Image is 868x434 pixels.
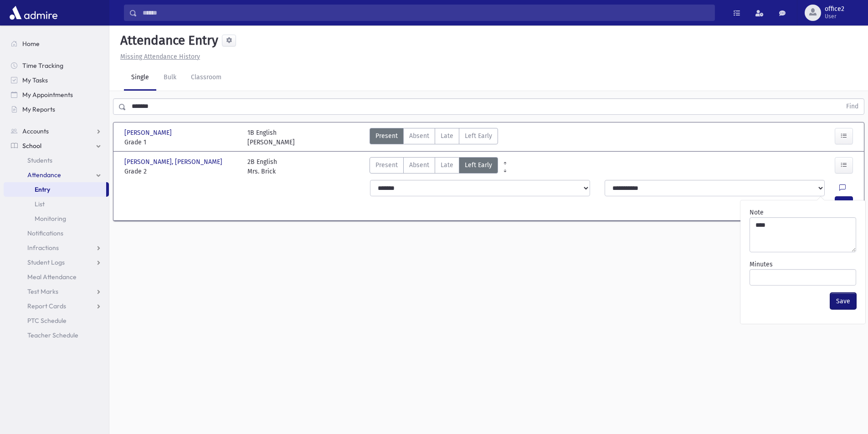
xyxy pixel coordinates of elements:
span: Student Logs [27,258,65,266]
span: Test Marks [27,287,58,296]
span: Absent [409,160,429,170]
div: 1B English [PERSON_NAME] [247,128,295,147]
span: My Appointments [22,91,73,99]
span: Grade 1 [124,138,238,147]
span: Teacher Schedule [27,331,78,339]
div: AttTypes [370,128,498,147]
span: School [22,142,41,150]
span: [PERSON_NAME], [PERSON_NAME] [124,157,224,167]
a: My Reports [4,102,109,117]
a: Single [124,65,156,91]
input: Search [137,5,714,21]
a: List [4,197,109,211]
a: My Tasks [4,73,109,87]
a: Time Tracking [4,58,109,73]
a: PTC Schedule [4,313,109,328]
span: Infractions [27,244,59,252]
a: Entry [4,182,106,197]
span: Accounts [22,127,49,135]
span: Absent [409,131,429,141]
span: List [35,200,45,208]
button: Save [830,293,856,309]
span: My Reports [22,105,55,113]
a: Missing Attendance History [117,53,200,61]
a: Classroom [184,65,229,91]
span: Home [22,40,40,48]
a: Monitoring [4,211,109,226]
span: Present [375,131,398,141]
span: Late [441,131,453,141]
span: Left Early [465,160,492,170]
a: Test Marks [4,284,109,299]
button: Find [841,99,864,114]
span: Late [441,160,453,170]
span: Monitoring [35,214,66,223]
span: Time Tracking [22,61,63,70]
span: Meal Attendance [27,273,77,281]
a: Home [4,36,109,51]
a: Accounts [4,124,109,138]
u: Missing Attendance History [120,53,200,61]
a: Notifications [4,226,109,240]
span: office2 [825,5,844,13]
a: My Appointments [4,87,109,102]
a: Infractions [4,240,109,255]
div: AttTypes [370,157,498,176]
span: User [825,13,844,20]
span: Present [375,160,398,170]
a: School [4,138,109,153]
label: Minutes [750,260,773,269]
span: PTC Schedule [27,317,67,325]
a: Report Cards [4,299,109,313]
span: Grade 2 [124,167,238,176]
span: Left Early [465,131,492,141]
a: Attendance [4,168,109,182]
span: Report Cards [27,302,66,310]
a: Bulk [156,65,184,91]
span: Attendance [27,171,61,179]
img: AdmirePro [7,4,60,22]
span: Notifications [27,229,63,237]
span: Entry [35,185,50,194]
label: Note [750,208,764,217]
a: Meal Attendance [4,270,109,284]
span: My Tasks [22,76,48,84]
span: Students [27,156,52,164]
h5: Attendance Entry [117,33,218,48]
div: 2B English Mrs. Brick [247,157,277,176]
span: [PERSON_NAME] [124,128,174,138]
a: Teacher Schedule [4,328,109,342]
a: Student Logs [4,255,109,270]
a: Students [4,153,109,168]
